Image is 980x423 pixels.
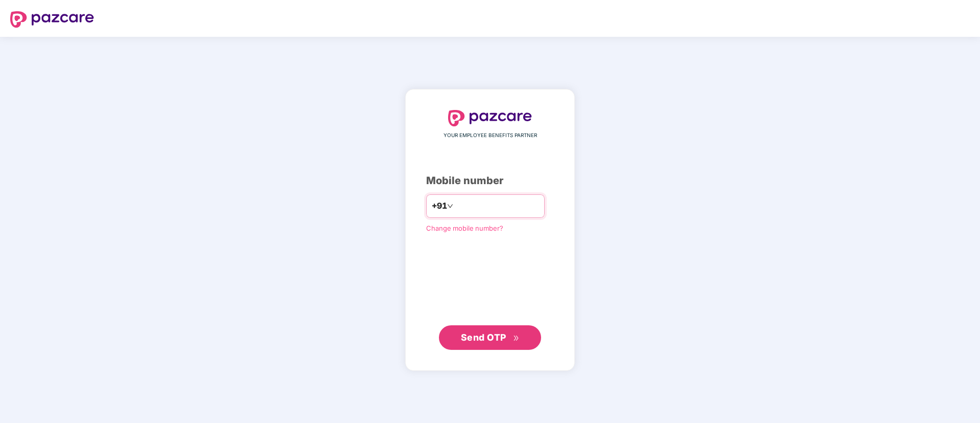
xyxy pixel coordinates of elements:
[444,131,537,140] span: YOUR EMPLOYEE BENEFITS PARTNER
[426,173,554,189] div: Mobile number
[426,224,503,232] a: Change mobile number?
[448,110,532,126] img: logo
[432,199,447,212] span: +91
[461,332,506,343] span: Send OTP
[10,11,94,28] img: logo
[447,203,453,209] span: down
[439,325,541,350] button: Send OTPdouble-right
[513,335,520,342] span: double-right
